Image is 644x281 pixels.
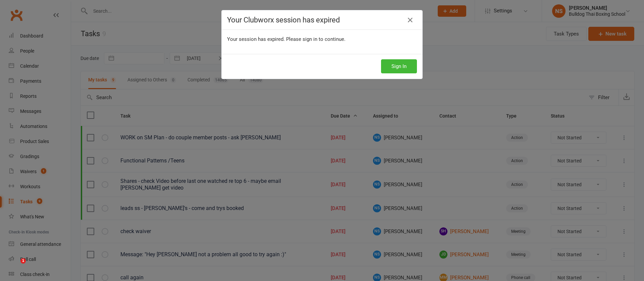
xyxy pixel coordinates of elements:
span: Your session has expired. Please sign in to continue. [227,36,345,42]
button: Sign In [381,59,417,73]
a: Close [405,15,416,25]
h4: Your Clubworx session has expired [227,16,417,24]
iframe: Intercom live chat [7,258,23,274]
span: 1 [20,258,26,264]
